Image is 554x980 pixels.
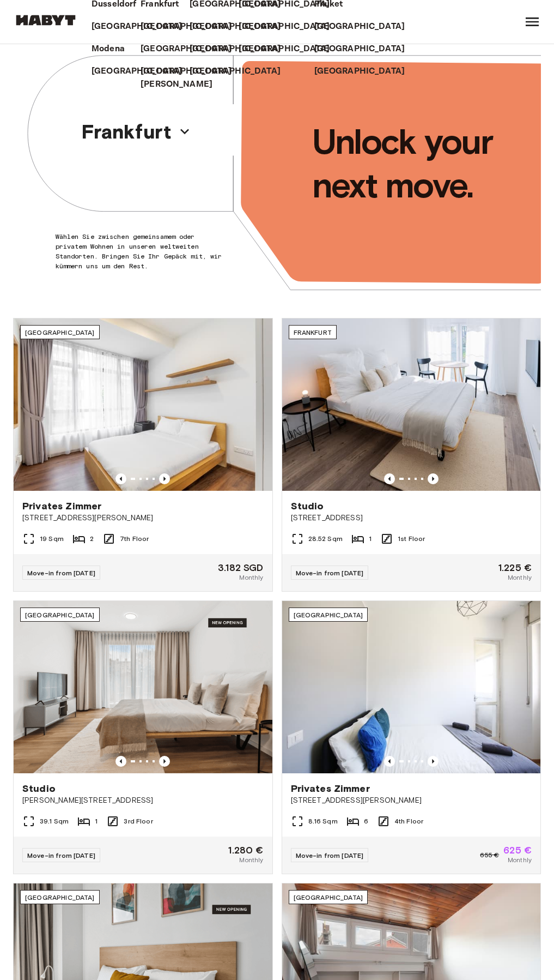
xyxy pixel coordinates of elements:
p: [GEOGRAPHIC_DATA][PERSON_NAME] [141,65,232,91]
span: Studio [22,782,56,795]
span: 7th Floor [120,534,149,544]
span: Move-in from [DATE] [27,569,95,577]
span: 2 [90,534,94,544]
p: Frankfurt [82,120,172,143]
span: [GEOGRAPHIC_DATA] [294,611,363,619]
p: Modena [92,43,125,56]
p: [GEOGRAPHIC_DATA] [190,43,281,56]
span: [PERSON_NAME][STREET_ADDRESS] [22,795,264,806]
p: Unlock your next move. [312,120,524,207]
span: 3rd Floor [124,816,153,826]
span: 28.52 Sqm [308,534,343,544]
span: Monthly [239,573,263,582]
span: [STREET_ADDRESS] [291,513,532,524]
span: 1 [369,534,372,544]
button: Previous image [115,756,126,767]
img: Marketing picture of unit SG-01-003-012-01 [14,318,272,491]
span: 1.225 € [498,563,532,573]
a: [GEOGRAPHIC_DATA] [190,65,291,78]
button: Previous image [384,756,395,767]
button: Previous image [115,473,126,484]
a: Marketing picture of unit DE-04-001-012-01HPrevious imagePrevious imageFrankfurtStudio[STREET_ADD... [282,318,541,592]
a: [GEOGRAPHIC_DATA] [314,20,416,33]
a: [GEOGRAPHIC_DATA][PERSON_NAME] [141,65,242,91]
p: [GEOGRAPHIC_DATA] [314,65,405,78]
p: [GEOGRAPHIC_DATA] [190,20,281,33]
span: [STREET_ADDRESS][PERSON_NAME] [291,795,532,806]
a: [GEOGRAPHIC_DATA] [190,20,291,33]
span: 3.182 SGD [218,563,263,573]
span: Move-in from [DATE] [27,851,95,859]
button: Previous image [428,473,439,484]
p: [GEOGRAPHIC_DATA] [141,43,232,56]
span: Studio [291,500,324,513]
a: [GEOGRAPHIC_DATA] [141,43,242,56]
span: 1 [95,816,98,826]
span: 8.16 Sqm [308,816,338,826]
span: Monthly [508,855,532,865]
span: 4th Floor [394,816,423,826]
img: Marketing picture of unit DE-01-492-301-001 [14,601,272,773]
span: Move-in from [DATE] [296,569,364,577]
p: Wählen Sie zwischen gemeinsamem oder privatem Wohnen in unseren weltweiten Standorten. Bringen Si... [56,232,230,271]
img: Habyt [13,15,78,26]
a: [GEOGRAPHIC_DATA] [92,20,193,33]
span: 1st Floor [398,534,425,544]
span: Privates Zimmer [22,500,101,513]
button: Previous image [159,473,170,484]
span: Monthly [508,573,532,582]
a: [GEOGRAPHIC_DATA] [92,65,193,78]
p: [GEOGRAPHIC_DATA] [239,20,330,33]
button: Previous image [428,756,439,767]
a: Marketing picture of unit SG-01-003-012-01Previous imagePrevious image[GEOGRAPHIC_DATA]Privates Z... [13,318,273,592]
p: [GEOGRAPHIC_DATA] [92,65,182,78]
span: 655 € [480,850,499,860]
span: 1.280 € [228,845,263,855]
a: [GEOGRAPHIC_DATA] [314,65,416,78]
button: Previous image [384,473,395,484]
p: [GEOGRAPHIC_DATA] [239,43,330,56]
a: [GEOGRAPHIC_DATA] [239,20,340,33]
span: [GEOGRAPHIC_DATA] [25,611,95,619]
span: Frankfurt [294,328,332,336]
a: Marketing picture of unit DE-01-492-301-001Previous imagePrevious image[GEOGRAPHIC_DATA]Studio[PE... [13,600,273,874]
span: 6 [364,816,368,826]
a: [GEOGRAPHIC_DATA] [190,43,291,56]
span: Monthly [239,855,263,865]
p: [GEOGRAPHIC_DATA] [141,20,232,33]
span: 625 € [503,845,532,855]
span: Privates Zimmer [291,782,370,795]
img: Marketing picture of unit IT-14-111-001-006 [282,601,541,773]
a: [GEOGRAPHIC_DATA] [239,43,340,56]
span: [GEOGRAPHIC_DATA] [25,328,95,336]
button: Previous image [159,756,170,767]
p: [GEOGRAPHIC_DATA] [92,20,182,33]
a: Modena [92,43,136,56]
span: Move-in from [DATE] [296,851,364,859]
a: [GEOGRAPHIC_DATA] [141,20,242,33]
a: [GEOGRAPHIC_DATA] [314,43,416,56]
span: [GEOGRAPHIC_DATA] [294,893,363,901]
p: [GEOGRAPHIC_DATA] [190,65,281,78]
span: [STREET_ADDRESS][PERSON_NAME] [22,513,264,524]
span: 19 Sqm [40,534,64,544]
img: Marketing picture of unit DE-04-001-012-01H [282,318,541,491]
p: [GEOGRAPHIC_DATA] [314,20,405,33]
button: Frankfurt [77,117,196,146]
a: Marketing picture of unit IT-14-111-001-006Previous imagePrevious image[GEOGRAPHIC_DATA]Privates ... [282,600,541,874]
p: [GEOGRAPHIC_DATA] [314,43,405,56]
span: [GEOGRAPHIC_DATA] [25,893,95,901]
span: 39.1 Sqm [40,816,69,826]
